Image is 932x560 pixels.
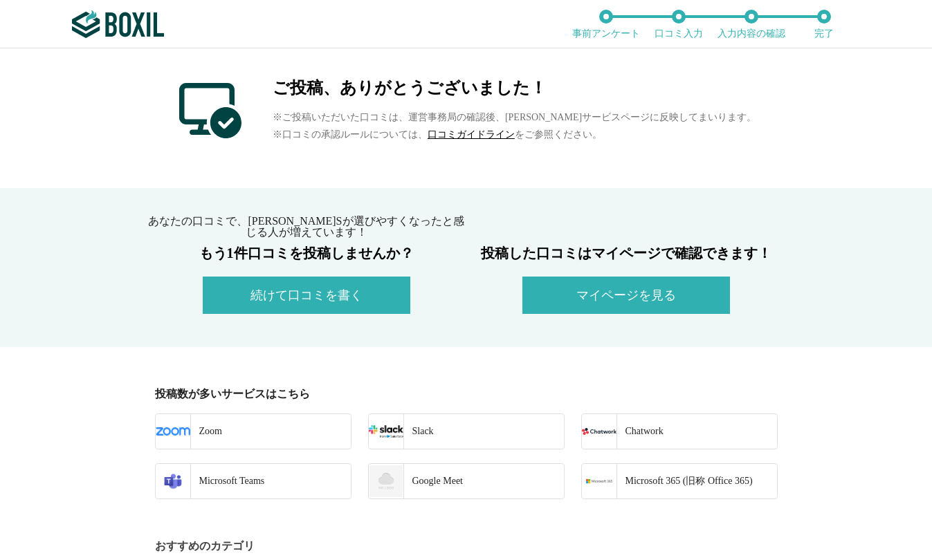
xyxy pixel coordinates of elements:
div: Slack [403,414,434,449]
a: Microsoft Teams [155,463,351,499]
a: Slack [368,413,565,449]
li: 事前アンケート [570,10,643,39]
div: Zoom [190,414,222,449]
p: ※ご投稿いただいた口コミは、運営事務局の確認後、[PERSON_NAME]サービスページに反映してまいります。 [273,109,756,126]
li: 完了 [788,10,861,39]
button: マイページを見る [522,277,730,314]
div: Google Meet [403,464,463,498]
div: Microsoft Teams [190,464,265,498]
div: Chatwork [616,414,664,449]
h3: 投稿した口コミはマイページで確認できます！ [466,246,786,260]
img: ボクシルSaaS_ロゴ [72,10,164,38]
div: おすすめのカテゴリ [155,541,786,552]
a: 口コミガイドライン [428,129,515,140]
button: 続けて口コミを書く [203,277,410,314]
a: 続けて口コミを書く [203,291,410,301]
a: Zoom [155,413,351,449]
a: Microsoft 365 (旧称 Office 365) [581,463,778,499]
p: ※口コミの承認ルールについては、 をご参照ください。 [273,126,756,143]
div: Microsoft 365 (旧称 Office 365) [616,464,753,498]
a: Chatwork [581,413,778,449]
a: Google Meet [368,463,565,499]
li: 入力内容の確認 [715,10,788,39]
li: 口コミ入力 [643,10,715,39]
span: あなたの口コミで、[PERSON_NAME]Sが選びやすくなったと感じる人が増えています！ [148,215,464,238]
h3: もう1件口コミを投稿しませんか？ [147,246,466,260]
a: マイページを見る [522,291,730,301]
div: 投稿数が多いサービスはこちら [155,389,786,400]
h2: ご投稿、ありがとうございました！ [273,80,756,96]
